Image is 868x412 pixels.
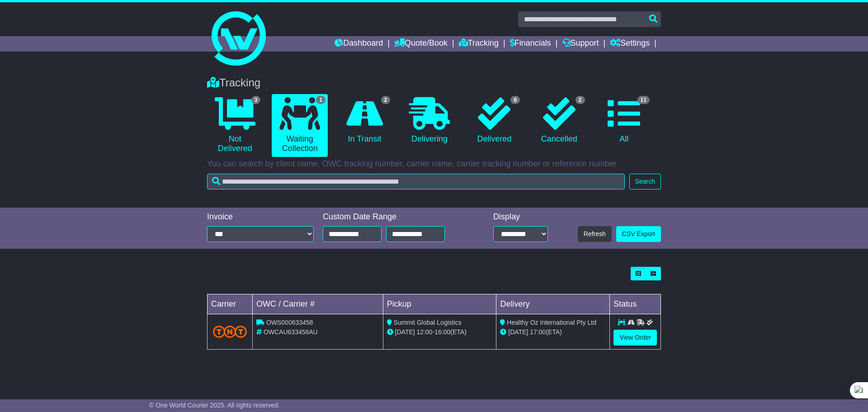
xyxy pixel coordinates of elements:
a: Support [562,36,599,52]
div: Display [493,212,548,222]
div: (ETA) [500,327,606,337]
td: OWC / Carrier # [253,294,383,314]
a: CSV Export [616,226,661,242]
span: 6 [510,96,520,104]
td: Pickup [383,294,496,314]
div: - (ETA) [387,327,493,337]
span: 3 [251,96,261,104]
a: 2 Cancelled [531,94,587,147]
td: Delivery [496,294,610,314]
button: Refresh [578,226,612,242]
button: Search [629,174,661,189]
a: View Order [613,330,657,346]
span: 2 [381,96,391,104]
span: Healthy Oz International Pty Ltd [507,319,596,326]
div: Tracking [203,76,665,90]
a: 11 All [596,94,652,147]
td: Status [610,294,661,314]
span: 12:00 [417,328,433,336]
a: 3 Not Delivered [207,94,263,157]
span: 11 [637,96,650,104]
div: Custom Date Range [323,212,468,222]
span: 1 [316,96,325,104]
a: Financials [510,36,551,52]
span: 17:00 [530,328,546,336]
span: © One World Courier 2025. All rights reserved. [149,402,280,409]
span: [DATE] [508,328,528,336]
a: 2 In Transit [337,94,392,147]
span: Summit Global Logistics [394,319,462,326]
span: [DATE] [395,328,415,336]
a: Settings [610,36,650,52]
a: Dashboard [335,36,383,52]
a: Quote/Book [394,36,448,52]
span: OWS000633458 [266,319,313,326]
a: 6 Delivered [467,94,522,147]
td: Carrier [208,294,253,314]
img: TNT_Domestic.png [213,326,247,338]
a: 1 Waiting Collection [272,94,327,157]
span: 16:00 [434,328,450,336]
span: OWCAU633458AU [264,328,318,336]
p: You can search by client name, OWC tracking number, carrier name, carrier tracking number or refe... [207,159,661,169]
a: Tracking [459,36,499,52]
span: 2 [576,96,585,104]
div: Invoice [207,212,314,222]
a: Delivering [401,94,457,147]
